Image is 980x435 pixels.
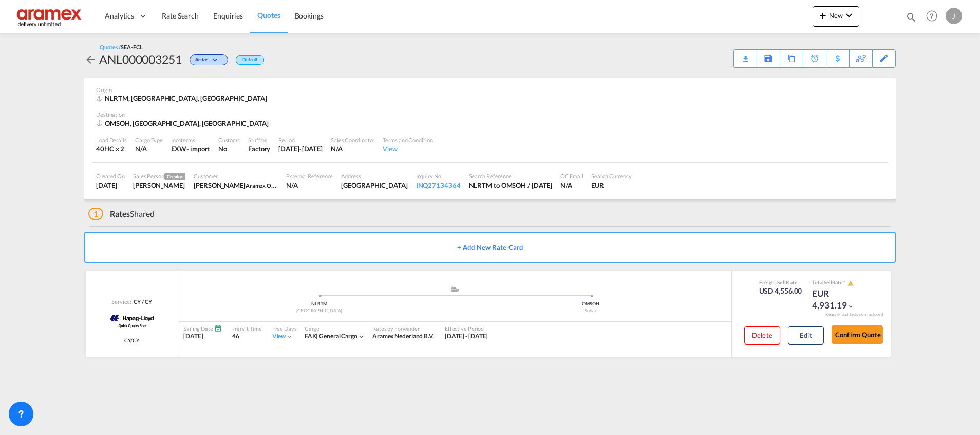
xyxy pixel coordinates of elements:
[96,172,125,180] div: Created On
[236,55,264,65] div: Default
[372,332,435,340] span: Aramex Nederland B.V.
[218,144,240,153] div: No
[788,326,824,345] button: Edit
[278,144,323,153] div: 8 Nov 2025
[383,144,432,153] div: View
[923,7,940,25] span: Help
[469,180,553,190] div: NLRTM to OMSOH / 9 Oct 2025
[88,208,103,220] span: 1
[818,312,891,317] div: Remark and Inclusion included
[906,11,917,27] div: icon-magnify
[162,11,199,20] span: Rate Search
[106,309,157,334] img: Hapag-Lloyd | Quick Quotes Spot
[131,298,152,305] div: CY / CY
[591,172,632,180] div: Search Currency
[757,50,780,67] div: Save As Template
[105,11,134,21] span: Analytics
[133,180,185,190] div: Janice Camporaso
[316,332,318,340] span: |
[88,208,155,220] div: Shared
[817,9,829,22] md-icon: icon-plus 400-fg
[341,172,407,180] div: Address
[331,144,374,153] div: N/A
[195,57,210,66] span: Active
[305,332,319,340] span: FAK
[759,279,802,286] div: Freight Rate
[183,324,222,332] div: Sailing Date
[455,301,727,307] div: OMSOH
[331,136,374,144] div: Sales Coordinator
[194,172,278,180] div: Customer
[295,11,324,20] span: Bookings
[99,51,182,67] div: ANL000003251
[182,51,231,67] div: Change Status Here
[96,136,127,144] div: Load Details
[210,58,222,63] md-icon: icon-chevron-down
[305,324,365,332] div: Cargo
[272,324,297,332] div: Free Days
[744,326,780,345] button: Delete
[15,5,85,28] img: dca169e0c7e311edbe1137055cab269e.png
[445,324,488,332] div: Effective Period
[248,144,270,153] div: Factory Stuffing
[183,301,455,307] div: NLRTM
[96,180,125,190] div: 9 Oct 2025
[759,286,802,296] div: USD 4,556.00
[96,144,127,153] div: 40HC x 2
[135,136,163,144] div: Cargo Type
[846,279,854,287] button: icon-alert
[739,51,751,59] md-icon: icon-download
[946,8,962,24] div: J
[842,279,846,285] span: Subject to Remarks
[84,232,896,263] button: + Add New Rate Card
[372,332,435,341] div: Aramex Nederland B.V.
[591,180,632,190] div: EUR
[286,333,293,340] md-icon: icon-chevron-down
[213,11,243,20] span: Enquiries
[560,172,583,180] div: CC Email
[847,303,854,310] md-icon: icon-chevron-down
[813,6,859,27] button: icon-plus 400-fgNewicon-chevron-down
[111,298,131,305] span: Service:
[96,86,884,94] div: Origin
[194,180,278,190] div: Dhananjay Surve
[455,307,727,314] div: Sohar
[232,332,262,341] div: 46
[286,172,333,180] div: External Reference
[817,11,855,20] span: New
[923,7,946,26] div: Help
[416,172,461,180] div: Inquiry No.
[906,11,917,23] md-icon: icon-magnify
[124,337,139,344] span: CY/CY
[445,332,488,341] div: 09 Oct 2025 - 09 Oct 2025
[246,181,282,189] span: Aramex Oman
[164,173,185,180] span: Creator
[218,136,240,144] div: Customs
[135,144,163,153] div: N/A
[777,279,786,285] span: Sell
[171,136,210,144] div: Incoterms
[84,51,99,67] div: icon-arrow-left
[843,9,855,22] md-icon: icon-chevron-down
[286,180,333,190] div: N/A
[214,324,222,332] md-icon: Schedules Available
[183,307,455,314] div: [GEOGRAPHIC_DATA]
[186,144,210,153] div: - import
[739,50,751,59] div: Quote PDF is not available at this time
[96,94,270,103] div: NLRTM, Rotterdam, Europe
[445,332,488,340] span: [DATE] - [DATE]
[357,333,365,340] md-icon: icon-chevron-down
[372,324,435,332] div: Rates by Forwarder
[341,180,407,190] div: Oman
[812,287,863,312] div: EUR 4,931.19
[812,279,863,287] div: Total Rate
[190,54,228,65] div: Change Status Here
[232,324,262,332] div: Transit Time
[469,172,553,180] div: Search Reference
[248,136,270,144] div: Stuffing
[121,44,142,50] span: SEA-FCL
[105,94,267,102] span: NLRTM, [GEOGRAPHIC_DATA], [GEOGRAPHIC_DATA]
[847,280,854,286] md-icon: icon-alert
[257,11,280,20] span: Quotes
